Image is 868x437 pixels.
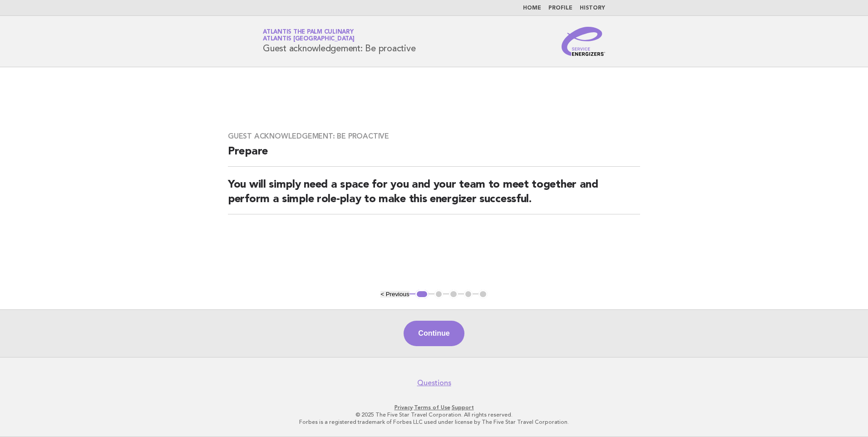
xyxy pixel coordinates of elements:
a: Questions [417,378,451,387]
img: Service Energizers [562,27,605,56]
a: History [580,5,605,11]
h3: Guest acknowledgement: Be proactive [228,132,640,141]
button: Continue [404,321,464,346]
button: 1 [415,290,429,299]
p: Forbes is a registered trademark of Forbes LLC used under license by The Five Star Travel Corpora... [156,418,712,426]
p: © 2025 The Five Star Travel Corporation. All rights reserved. [156,411,712,418]
a: Support [452,404,474,411]
h2: Prepare [228,144,640,167]
a: Atlantis The Palm CulinaryAtlantis [GEOGRAPHIC_DATA] [263,29,355,42]
h2: You will simply need a space for you and your team to meet together and perform a simple role-pla... [228,178,640,214]
h1: Guest acknowledgement: Be proactive [263,30,415,53]
button: < Previous [380,291,409,298]
a: Terms of Use [414,404,450,411]
a: Home [523,5,541,11]
a: Profile [548,5,572,11]
span: Atlantis [GEOGRAPHIC_DATA] [263,36,355,42]
p: · · [156,404,712,411]
a: Privacy [395,404,413,411]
